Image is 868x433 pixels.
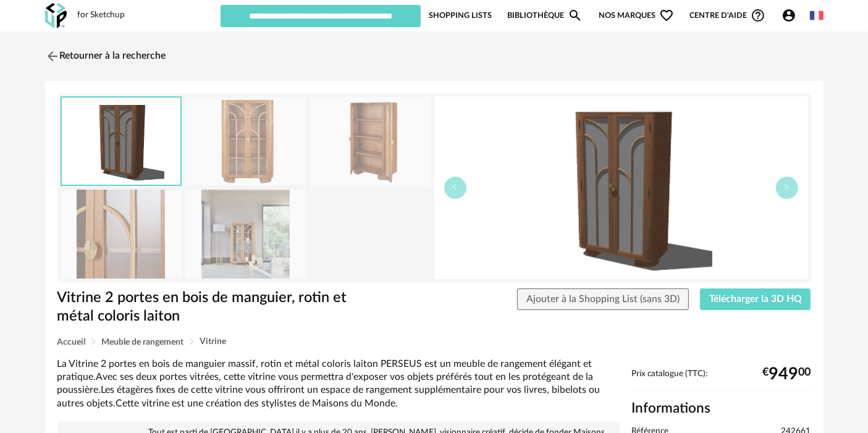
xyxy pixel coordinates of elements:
a: Shopping Lists [429,4,492,27]
span: 949 [769,369,799,379]
img: thumbnail.png [434,96,808,279]
img: vitrine-2-portes-en-bois-de-manguier-rotin-et-metal-coloris-laiton-1000-3-23-242661_3.jpg [61,190,181,278]
div: for Sketchup [78,10,125,21]
img: svg+xml;base64,PHN2ZyB3aWR0aD0iMjQiIGhlaWdodD0iMjQiIHZpZXdCb3g9IjAgMCAyNCAyNCIgZmlsbD0ibm9uZSIgeG... [45,49,60,64]
img: fr [810,9,824,22]
span: Nos marques [599,4,674,27]
span: Account Circle icon [782,8,796,23]
span: Ajouter à la Shopping List (sans 3D) [526,294,680,304]
h2: Informations [632,400,811,418]
button: Ajouter à la Shopping List (sans 3D) [517,288,689,311]
span: Vitrine [200,337,227,346]
span: Help Circle Outline icon [751,8,765,23]
div: € 00 [763,369,811,379]
img: vitrine-2-portes-en-bois-de-manguier-rotin-et-metal-coloris-laiton-1000-3-23-242661_5.jpg [185,190,305,278]
span: Meuble de rangement [102,338,184,347]
span: Magnify icon [568,8,583,23]
img: vitrine-2-portes-en-bois-de-manguier-rotin-et-metal-coloris-laiton-1000-3-23-242661_2.jpg [310,97,430,185]
img: OXP [45,3,67,28]
span: Centre d'aideHelp Circle Outline icon [689,8,765,23]
a: BibliothèqueMagnify icon [507,4,583,27]
span: Accueil [57,338,86,347]
img: vitrine-2-portes-en-bois-de-manguier-rotin-et-metal-coloris-laiton-1000-3-23-242661_1.jpg [185,97,305,185]
div: Breadcrumb [57,337,811,347]
div: Prix catalogue (TTC): [632,369,811,392]
span: Heart Outline icon [659,8,674,23]
img: thumbnail.png [62,98,180,185]
span: Account Circle icon [782,8,802,23]
h1: Vitrine 2 portes en bois de manguier, rotin et métal coloris laiton [57,288,364,326]
div: La Vitrine 2 portes en bois de manguier massif, rotin et métal coloris laiton PERSEUS est un meub... [57,358,620,410]
button: Télécharger la 3D HQ [700,288,811,311]
a: Retourner à la recherche [45,43,166,70]
span: Télécharger la 3D HQ [709,294,802,304]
